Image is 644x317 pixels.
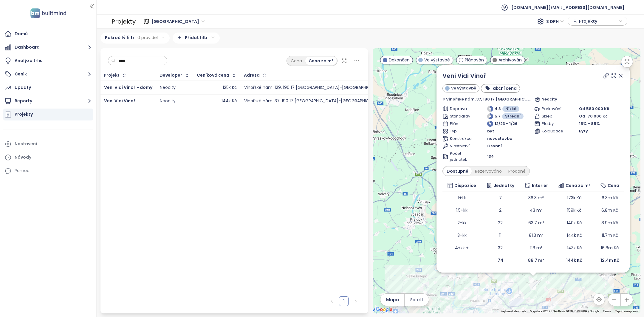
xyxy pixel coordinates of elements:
[100,33,170,44] div: Pokročilý filtr
[3,28,93,40] a: Domů
[104,73,120,77] div: Projekt
[160,85,176,90] div: Neocity
[450,128,472,134] span: Typ
[495,113,501,119] span: 5.7
[3,151,93,163] a: Návody
[244,73,260,77] div: Adresa
[487,128,494,134] span: byt
[487,154,494,160] span: 134
[495,121,518,127] span: 12/23 - 1/26
[511,0,624,15] span: [DOMAIN_NAME][EMAIL_ADDRESS][DOMAIN_NAME]
[450,151,472,163] span: Počet jednotek
[566,257,582,263] b: 144k Kč
[15,140,37,148] div: Nastavení
[505,106,516,112] span: Nízké
[137,34,158,41] span: 0 pravidel
[3,41,93,53] button: Dashboard
[446,96,531,102] span: Vinořské nám. 37, 190 17 [GEOGRAPHIC_DATA]-[GEOGRAPHIC_DATA], [GEOGRAPHIC_DATA]
[601,245,619,251] span: 16.8m Kč
[15,57,43,64] div: Analýza trhu
[546,17,564,26] span: S DPH
[505,113,521,119] span: Střední
[354,299,357,303] span: right
[443,167,472,175] div: Dostupné
[112,16,136,27] div: Projekty
[3,109,93,120] a: Projekty
[465,57,484,63] span: Plánován
[15,154,31,161] div: Návody
[579,113,608,119] span: Od 170 000 Kč
[602,232,618,238] span: 11.7m Kč
[519,204,552,217] td: 43 m²
[499,57,522,63] span: Archivován
[244,85,432,90] div: Vinořské nám. 129, 190 17 [GEOGRAPHIC_DATA]-[GEOGRAPHIC_DATA], [GEOGRAPHIC_DATA]
[579,128,588,134] span: Byty
[327,296,337,306] li: Předchozí strana
[374,306,394,313] a: Open this area in Google Maps (opens a new window)
[160,98,176,104] div: Neocity
[442,72,486,80] a: Veni Vidi Vinoř
[405,294,429,306] button: Satelit
[601,220,618,226] span: 8.9m Kč
[386,296,399,303] span: Mapa
[222,98,237,104] div: 144k Kč
[442,229,481,242] td: 3+kk
[566,182,590,189] span: Cena za m²
[451,85,476,91] span: Ve výstavbě
[498,257,503,263] b: 74
[542,113,564,119] span: Sklep
[442,242,481,254] td: 4+kk +
[481,229,519,242] td: 11
[15,84,31,91] div: Updaty
[442,204,481,217] td: 1.5+kk
[3,138,93,150] a: Nastavení
[3,82,93,94] a: Updaty
[519,242,552,254] td: 118 m²
[442,191,481,204] td: 1+kk
[615,310,639,313] a: Report a map error
[339,297,348,306] a: 1
[519,217,552,229] td: 63.7 m²
[389,57,410,63] span: Dokončen
[244,98,431,104] div: Vinořské nám. 37, 190 17 [GEOGRAPHIC_DATA]-[GEOGRAPHIC_DATA], [GEOGRAPHIC_DATA]
[567,245,581,251] span: 143k Kč
[501,309,526,313] button: Keyboard shortcuts
[15,30,28,38] div: Domů
[351,296,360,306] li: Následující strana
[494,182,514,189] span: Jednotky
[160,73,182,77] div: Developer
[481,204,519,217] td: 2
[197,73,229,77] div: Ceníková cena
[442,217,481,229] td: 2+kk
[173,33,220,44] div: Přidat filtr
[450,113,472,119] span: Standardy
[380,294,404,306] button: Mapa
[493,85,516,91] b: akční cena
[579,106,609,112] span: Od 580 000 Kč
[424,57,450,63] span: Ve výstavbě
[600,257,619,263] b: 12.4m Kč
[603,310,611,313] a: Terms (opens in new tab)
[305,57,337,65] div: Cena za m²
[495,106,501,112] span: 4.3
[472,167,505,175] div: Rezervováno
[528,257,544,263] b: 86.7 m²
[104,84,152,90] a: Veni Vidi Vinoř - domy
[15,111,33,118] div: Projekty
[450,106,472,112] span: Doprava
[450,143,472,149] span: Vlastnictví
[505,167,529,175] div: Prodané
[519,229,552,242] td: 81.3 m²
[29,7,68,19] img: logo
[530,310,599,313] span: Map data ©2025 GeoBasis-DE/BKG (©2009), Google
[374,306,394,313] img: Google
[223,85,237,90] div: 125k Kč
[579,17,617,26] span: Projekty
[330,299,334,303] span: left
[15,167,30,174] div: Pomoc
[602,195,618,201] span: 6.3m Kč
[481,191,519,204] td: 7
